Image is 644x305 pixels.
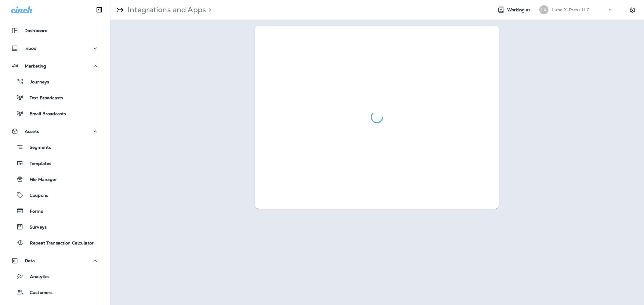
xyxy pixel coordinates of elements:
button: Assets [6,125,104,138]
p: Inbox [24,46,36,51]
button: Coupons [6,189,104,201]
p: Assets [25,129,39,134]
p: Coupons [24,193,48,199]
button: Email Broadcasts [6,107,104,120]
p: Repeat Transaction Calculator [24,241,94,246]
button: Dashboard [6,24,104,37]
p: Integrations and Apps [125,5,206,14]
button: Journeys [6,75,104,88]
p: Lube X-Press LLC [552,7,590,12]
p: Text Broadcasts [24,95,63,101]
button: Inbox [6,42,104,54]
button: Collapse Sidebar [91,4,108,16]
p: Email Broadcasts [24,111,66,117]
button: Segments [6,141,104,154]
p: File Manager [24,177,57,183]
p: Data [25,258,35,263]
div: LX [539,5,548,14]
button: Analytics [6,270,104,283]
button: Repeat Transaction Calculator [6,236,104,249]
button: Customers [6,286,104,299]
span: Working as: [507,7,533,13]
p: Dashboard [24,28,48,33]
p: Forms [24,209,43,215]
p: Segments [24,145,51,151]
button: File Manager [6,173,104,186]
button: Text Broadcasts [6,91,104,104]
button: Forms [6,204,104,217]
p: Marketing [25,64,46,68]
p: Templates [24,161,51,167]
p: Journeys [24,79,49,85]
p: > [206,5,211,14]
button: Settings [627,4,638,15]
p: Analytics [24,274,49,280]
p: Customers [24,290,52,296]
p: Surveys [24,225,47,230]
button: Surveys [6,220,104,233]
button: Data [6,255,104,267]
button: Templates [6,157,104,170]
button: Marketing [6,60,104,72]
